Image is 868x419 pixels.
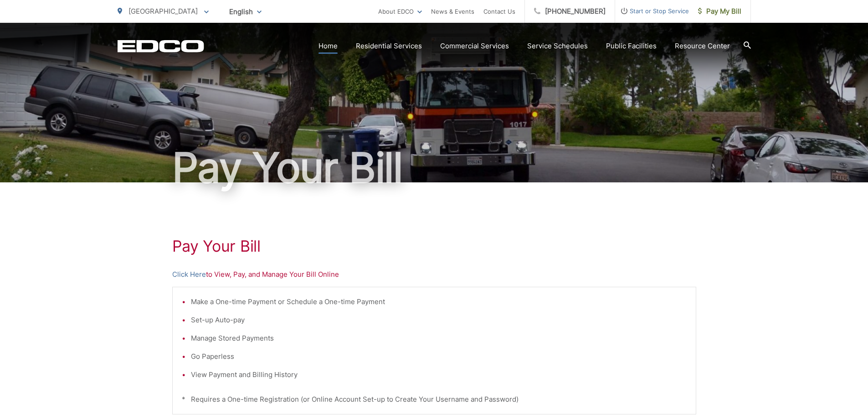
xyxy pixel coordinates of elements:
[698,6,741,17] span: Pay My Bill
[128,7,198,16] span: [GEOGRAPHIC_DATA]
[118,145,751,191] h1: Pay Your Bill
[222,4,268,20] span: English
[356,41,422,52] a: Residential Services
[172,269,206,280] a: Click Here
[172,237,696,255] h1: Pay Your Bill
[318,41,338,52] a: Home
[182,394,687,405] p: * Requires a One-time Registration (or Online Account Set-up to Create Your Username and Password)
[527,41,588,52] a: Service Schedules
[191,333,687,344] li: Manage Stored Payments
[191,369,687,380] li: View Payment and Billing History
[378,6,422,17] a: About EDCO
[191,296,687,307] li: Make a One-time Payment or Schedule a One-time Payment
[191,351,687,362] li: Go Paperless
[172,269,696,280] p: to View, Pay, and Manage Your Bill Online
[118,40,204,52] a: EDCD logo. Return to the homepage.
[606,41,657,52] a: Public Facilities
[483,6,515,17] a: Contact Us
[675,41,730,52] a: Resource Center
[440,41,509,52] a: Commercial Services
[191,315,687,326] li: Set-up Auto-pay
[431,6,474,17] a: News & Events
